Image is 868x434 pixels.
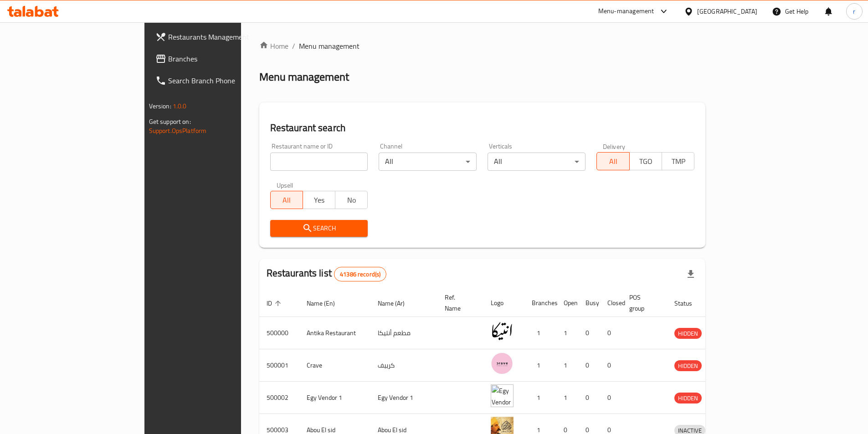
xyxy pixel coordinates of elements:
[524,289,556,317] th: Branches
[596,152,629,170] button: All
[680,263,702,285] div: Export file
[600,317,622,349] td: 0
[168,53,282,64] span: Branches
[379,153,477,171] div: All
[578,317,600,349] td: 0
[168,31,282,42] span: Restaurants Management
[370,317,437,349] td: مطعم أنتيكا
[491,384,514,407] img: Egy Vendor 1
[148,48,289,70] a: Branches
[335,191,368,209] button: No
[578,289,600,317] th: Busy
[674,298,704,309] span: Status
[491,320,514,342] img: Antika Restaurant
[149,125,207,137] a: Support.OpsPlatform
[633,155,658,168] span: TGO
[370,349,437,382] td: كرييف
[853,6,855,16] span: r
[334,270,386,279] span: 41386 record(s)
[303,191,335,209] button: Yes
[524,382,556,414] td: 1
[488,153,586,171] div: All
[662,152,694,170] button: TMP
[600,349,622,382] td: 0
[149,116,191,128] span: Get support on:
[556,289,578,317] th: Open
[149,100,171,112] span: Version:
[556,349,578,382] td: 1
[299,41,360,51] span: Menu management
[600,382,622,414] td: 0
[556,382,578,414] td: 1
[299,349,370,382] td: Crave
[259,70,349,84] h2: Menu management
[578,349,600,382] td: 0
[277,182,293,188] label: Upsell
[299,317,370,349] td: Antika Restaurant
[578,382,600,414] td: 0
[491,352,514,375] img: Crave
[674,393,702,403] div: HIDDEN
[674,328,702,339] span: HIDDEN
[524,349,556,382] td: 1
[148,26,289,48] a: Restaurants Management
[601,155,626,168] span: All
[270,220,368,237] button: Search
[334,267,386,281] div: Total records count
[370,382,437,414] td: Egy Vendor 1
[556,317,578,349] td: 1
[270,153,368,171] input: Search for restaurant name or ID..
[603,143,626,149] label: Delivery
[277,223,361,234] span: Search
[445,292,473,314] span: Ref. Name
[307,298,347,309] span: Name (En)
[173,100,187,112] span: 1.0.0
[307,194,332,207] span: Yes
[598,6,654,17] div: Menu-management
[339,194,364,207] span: No
[674,361,702,371] span: HIDDEN
[292,41,295,51] li: /
[378,298,416,309] span: Name (Ar)
[629,292,656,314] span: POS group
[674,393,702,403] span: HIDDEN
[267,298,284,309] span: ID
[270,191,303,209] button: All
[267,266,387,281] h2: Restaurants list
[524,317,556,349] td: 1
[629,152,662,170] button: TGO
[697,6,757,16] div: [GEOGRAPHIC_DATA]
[259,41,706,51] nav: breadcrumb
[168,75,282,86] span: Search Branch Phone
[483,289,524,317] th: Logo
[270,121,695,135] h2: Restaurant search
[666,155,691,168] span: TMP
[600,289,622,317] th: Closed
[274,194,299,207] span: All
[148,70,289,92] a: Search Branch Phone
[299,382,370,414] td: Egy Vendor 1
